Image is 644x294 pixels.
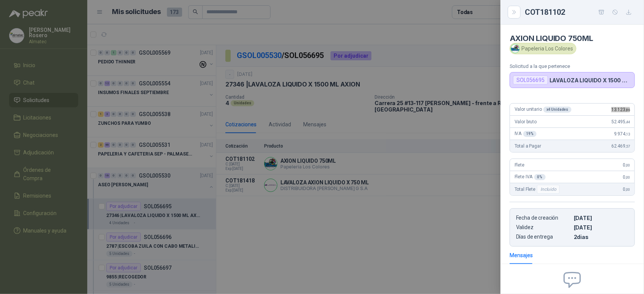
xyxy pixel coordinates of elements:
[625,175,630,179] span: ,00
[515,174,546,180] span: Flete IVA
[511,44,520,53] img: Company Logo
[611,143,630,149] span: 62.469
[510,8,519,17] button: Close
[611,107,630,112] span: 13.123
[625,120,630,124] span: ,44
[510,43,576,54] div: Papeleria Los Colores
[625,132,630,136] span: ,13
[516,224,571,231] p: Validez
[515,162,524,168] span: Flete
[523,131,537,137] div: 19 %
[625,187,630,192] span: ,00
[534,174,546,180] div: 0 %
[574,215,628,221] p: [DATE]
[625,108,630,112] span: ,86
[611,119,630,124] span: 52.495
[510,251,533,259] div: Mensajes
[623,175,630,180] span: 0
[515,119,537,124] span: Valor bruto
[510,34,635,43] h4: AXION LIQUIDO 750ML
[574,234,628,240] p: 2 dias
[515,107,572,113] span: Valor unitario
[513,75,548,85] div: SOL056695
[510,63,635,69] p: Solicitud a la que pertenece
[623,187,630,192] span: 0
[550,77,631,83] p: LAVALOZA LIQUIDO X 1500 ML AXION
[515,185,561,194] span: Total Flete
[543,107,572,113] div: x 4 Unidades
[537,185,560,194] div: Incluido
[515,143,541,149] span: Total a Pagar
[625,163,630,167] span: ,00
[525,6,635,18] div: COT181102
[515,131,537,137] span: IVA
[623,162,630,168] span: 0
[614,131,630,137] span: 9.974
[516,234,571,240] p: Días de entrega
[574,224,628,231] p: [DATE]
[516,215,571,221] p: Fecha de creación
[625,144,630,148] span: ,57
